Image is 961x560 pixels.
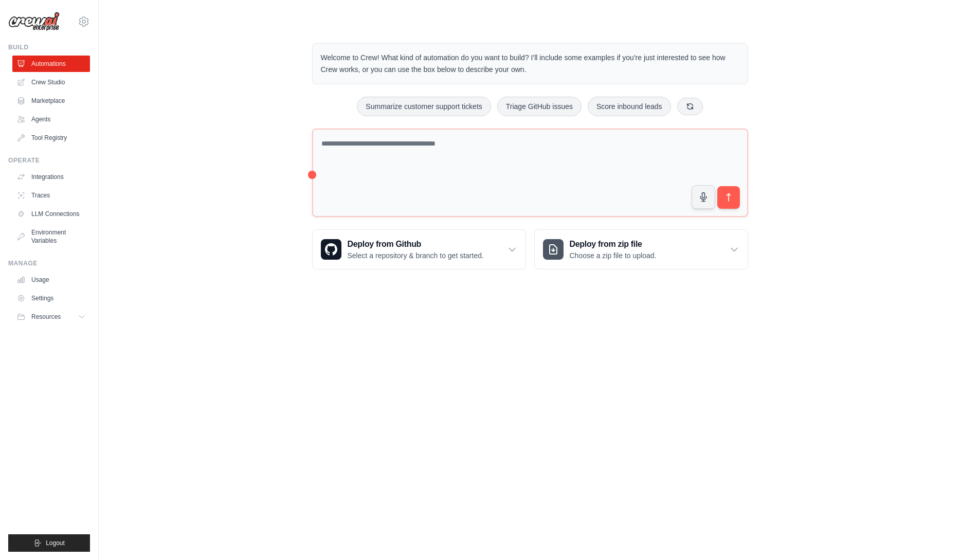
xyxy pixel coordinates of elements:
[46,539,65,547] span: Logout
[12,206,90,222] a: LLM Connections
[12,74,90,91] a: Crew Studio
[321,52,739,76] p: Welcome to Crew! What kind of automation do you want to build? I'll include some examples if you'...
[12,93,90,109] a: Marketplace
[12,111,90,128] a: Agents
[12,130,90,146] a: Tool Registry
[8,43,90,51] div: Build
[8,534,90,552] button: Logout
[31,313,61,321] span: Resources
[8,156,90,165] div: Operate
[357,97,491,116] button: Summarize customer support tickets
[570,250,657,261] p: Choose a zip file to upload.
[348,238,484,250] h3: Deploy from Github
[8,259,90,267] div: Manage
[12,224,90,249] a: Environment Variables
[570,238,657,250] h3: Deploy from zip file
[348,250,484,261] p: Select a repository & branch to get started.
[497,97,582,116] button: Triage GitHub issues
[12,272,90,288] a: Usage
[588,97,671,116] button: Score inbound leads
[8,12,60,31] img: Logo
[12,290,90,306] a: Settings
[12,169,90,185] a: Integrations
[12,56,90,72] a: Automations
[12,187,90,204] a: Traces
[12,309,90,325] button: Resources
